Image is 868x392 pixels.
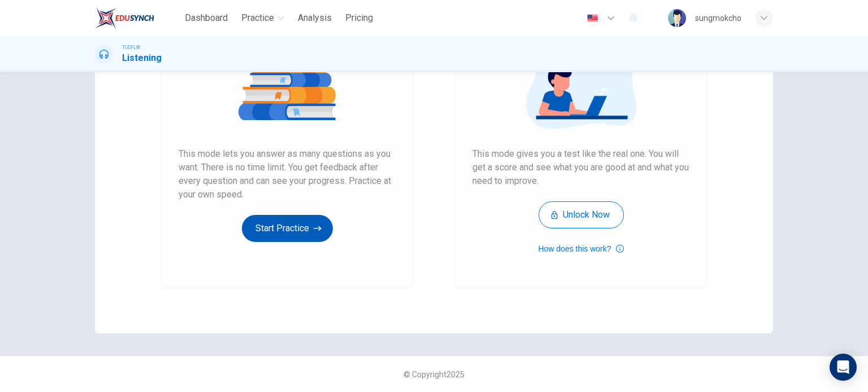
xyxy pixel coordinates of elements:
[237,8,289,28] button: Practice
[539,201,624,228] button: Unlock Now
[241,11,274,25] span: Practice
[538,242,623,256] button: How does this work?
[341,8,377,28] button: Pricing
[345,11,373,25] span: Pricing
[695,11,741,25] div: sungmokcho
[95,7,154,29] img: EduSynch logo
[298,11,332,25] span: Analysis
[95,7,180,29] a: EduSynch logo
[179,147,396,201] span: This mode lets you answer as many questions as you want. There is no time limit. You get feedback...
[403,370,465,379] span: © Copyright 2025
[472,147,689,188] span: This mode gives you a test like the real one. You will get a score and see what you are good at a...
[122,43,140,51] span: TOEFL®
[122,51,162,65] h1: Listening
[668,9,686,27] img: Profile picture
[185,11,228,25] span: Dashboard
[830,354,857,381] div: Open Intercom Messenger
[180,8,232,28] button: Dashboard
[293,8,336,28] button: Analysis
[242,215,333,242] button: Start Practice
[585,14,600,23] img: en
